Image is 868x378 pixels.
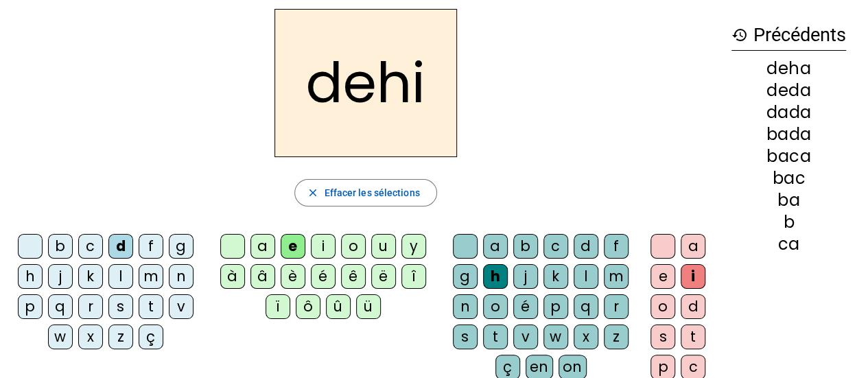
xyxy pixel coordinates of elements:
div: c [543,234,568,259]
div: deda [731,82,846,99]
div: x [574,324,598,349]
div: i [311,234,336,259]
div: j [48,264,73,289]
div: l [574,264,598,289]
div: j [513,264,538,289]
div: u [371,234,396,259]
div: b [513,234,538,259]
div: baca [731,148,846,165]
div: g [169,234,193,259]
div: ô [296,294,320,319]
div: n [169,264,193,289]
div: q [48,294,73,319]
div: e [650,264,675,289]
div: m [604,264,629,289]
div: l [108,264,133,289]
div: b [731,214,846,231]
div: è [281,264,305,289]
div: ï [266,294,290,319]
div: s [108,294,133,319]
div: m [139,264,163,289]
div: w [543,324,568,349]
div: g [453,264,478,289]
div: z [108,324,133,349]
div: t [139,294,163,319]
div: v [513,324,538,349]
div: k [78,264,103,289]
div: y [401,234,426,259]
h3: Précédents [731,20,846,51]
div: r [604,294,629,319]
div: ü [356,294,381,319]
div: bac [731,170,846,187]
div: p [18,294,43,319]
mat-icon: history [731,27,748,43]
div: p [543,294,568,319]
h2: dehi [274,9,457,157]
button: Effacer les sélections [294,179,436,206]
div: o [650,294,675,319]
div: h [483,264,508,289]
div: ë [371,264,396,289]
div: à [220,264,245,289]
div: i [681,264,705,289]
div: û [326,294,351,319]
div: î [401,264,426,289]
div: t [681,324,705,349]
div: n [453,294,478,319]
div: t [483,324,508,349]
div: a [681,234,705,259]
div: é [513,294,538,319]
div: z [604,324,629,349]
div: ê [341,264,366,289]
div: s [453,324,478,349]
div: bada [731,126,846,143]
div: ba [731,192,846,209]
div: a [250,234,275,259]
div: s [650,324,675,349]
div: v [169,294,193,319]
div: deha [731,60,846,77]
div: ca [731,236,846,252]
div: â [250,264,275,289]
div: q [574,294,598,319]
mat-icon: close [306,187,318,199]
div: r [78,294,103,319]
div: ç [139,324,163,349]
div: x [78,324,103,349]
div: k [543,264,568,289]
div: dada [731,104,846,121]
div: c [78,234,103,259]
div: d [108,234,133,259]
span: Effacer les sélections [324,185,419,201]
div: d [574,234,598,259]
div: a [483,234,508,259]
div: é [311,264,336,289]
div: o [341,234,366,259]
div: h [18,264,43,289]
div: w [48,324,73,349]
div: e [281,234,305,259]
div: f [139,234,163,259]
div: f [604,234,629,259]
div: d [681,294,705,319]
div: b [48,234,73,259]
div: o [483,294,508,319]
